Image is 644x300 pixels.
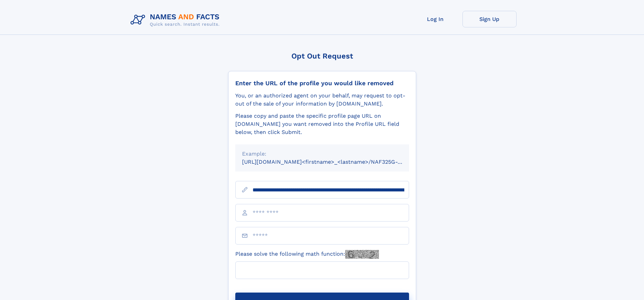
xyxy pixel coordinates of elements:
[462,11,517,27] a: Sign Up
[242,159,422,165] small: [URL][DOMAIN_NAME]<firstname>_<lastname>/NAF325G-xxxxxxxx
[128,11,225,29] img: Logo Names and Facts
[235,79,409,87] div: Enter the URL of the profile you would like removed
[242,150,402,158] div: Example:
[228,52,416,60] div: Opt Out Request
[235,250,379,259] label: Please solve the following math function:
[235,92,409,108] div: You, or an authorized agent on your behalf, may request to opt-out of the sale of your informatio...
[235,112,409,136] div: Please copy and paste the specific profile page URL on [DOMAIN_NAME] you want removed into the Pr...
[408,11,462,27] a: Log In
